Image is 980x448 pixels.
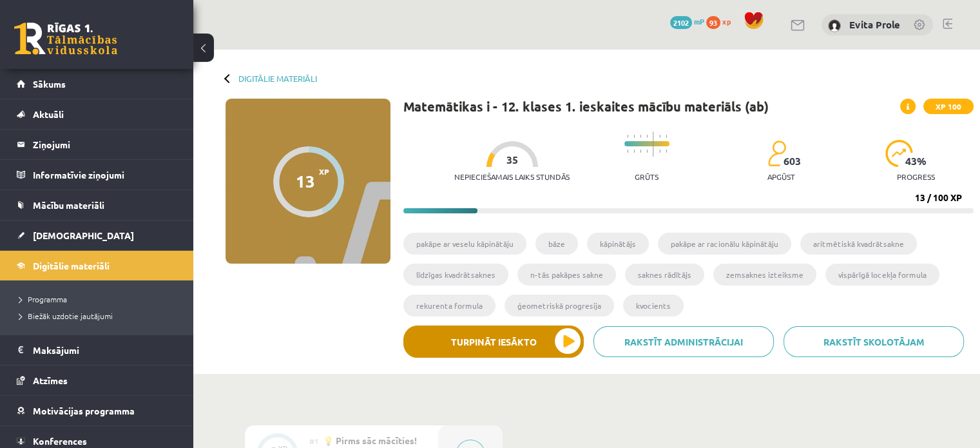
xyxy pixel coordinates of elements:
[296,171,315,191] div: 13
[33,435,87,447] span: Konferences
[17,365,177,395] a: Atzīmes
[19,293,180,305] a: Programma
[454,172,570,181] p: Nepieciešamais laiks stundās
[33,199,104,211] span: Mācību materiāli
[828,19,841,32] img: Evita Prole
[33,260,110,271] span: Digitālie materiāli
[849,18,900,31] a: Evita Prole
[825,264,939,286] li: vispārīgā locekļa formula
[706,16,737,26] a: 93 xp
[633,135,635,138] img: icon-short-line-57e1e144782c952c97e751825c79c345078a6d821885a25fce030b3d8c18986b.svg
[783,155,801,167] span: 603
[535,233,578,255] li: bāze
[33,108,64,120] span: Aktuāli
[17,251,177,280] a: Digitālie materiāli
[800,233,917,255] li: aritmētiskā kvadrātsakne
[593,326,774,357] a: Rakstīt administrācijai
[659,135,660,138] img: icon-short-line-57e1e144782c952c97e751825c79c345078a6d821885a25fce030b3d8c18986b.svg
[17,335,177,365] a: Maksājumi
[17,396,177,425] a: Motivācijas programma
[923,99,974,114] span: XP 100
[19,294,67,304] span: Programma
[33,375,68,386] span: Atzīmes
[722,16,731,26] span: xp
[897,172,935,181] p: progress
[640,135,641,138] img: icon-short-line-57e1e144782c952c97e751825c79c345078a6d821885a25fce030b3d8c18986b.svg
[309,436,319,446] span: #1
[885,140,913,167] img: icon-progress-161ccf0a02000e728c5f80fcf4c31c7af3da0e1684b2b1d7c360e028c24a22f1.svg
[33,160,177,190] legend: Informatīvie ziņojumi
[640,150,641,153] img: icon-short-line-57e1e144782c952c97e751825c79c345078a6d821885a25fce030b3d8c18986b.svg
[504,295,614,317] li: ģeometriskā progresija
[694,16,704,26] span: mP
[319,167,329,176] span: XP
[403,99,769,114] h1: Matemātikas i - 12. klases 1. ieskaites mācību materiāls (ab)
[17,190,177,220] a: Mācību materiāli
[403,264,508,286] li: līdzīgas kvadrātsaknes
[659,150,660,153] img: icon-short-line-57e1e144782c952c97e751825c79c345078a6d821885a25fce030b3d8c18986b.svg
[17,220,177,250] a: [DEMOGRAPHIC_DATA]
[19,310,180,322] a: Biežāk uzdotie jautājumi
[625,264,704,286] li: saknes rādītājs
[17,160,177,190] a: Informatīvie ziņojumi
[17,130,177,159] a: Ziņojumi
[633,150,635,153] img: icon-short-line-57e1e144782c952c97e751825c79c345078a6d821885a25fce030b3d8c18986b.svg
[33,130,177,159] legend: Ziņojumi
[706,16,720,29] span: 93
[517,264,616,286] li: n-tās pakāpes sakne
[666,150,667,153] img: icon-short-line-57e1e144782c952c97e751825c79c345078a6d821885a25fce030b3d8c18986b.svg
[670,16,704,26] a: 2102 mP
[623,295,684,317] li: kvocients
[33,229,134,241] span: [DEMOGRAPHIC_DATA]
[646,135,648,138] img: icon-short-line-57e1e144782c952c97e751825c79c345078a6d821885a25fce030b3d8c18986b.svg
[238,73,317,83] a: Digitālie materiāli
[33,78,66,90] span: Sākums
[767,172,795,181] p: apgūst
[19,311,113,321] span: Biežāk uzdotie jautājumi
[17,99,177,129] a: Aktuāli
[713,264,816,286] li: zemsaknes izteiksme
[658,233,791,255] li: pakāpe ar racionālu kāpinātāju
[506,154,518,166] span: 35
[666,135,667,138] img: icon-short-line-57e1e144782c952c97e751825c79c345078a6d821885a25fce030b3d8c18986b.svg
[767,140,786,167] img: students-c634bb4e5e11cddfef0936a35e636f08e4e9abd3cc4e673bd6f9a4125e45ecb1.svg
[403,295,495,317] li: rekurenta formula
[587,233,649,255] li: kāpinātājs
[403,233,526,255] li: pakāpe ar veselu kāpinātāju
[635,172,658,181] p: Grūts
[783,326,964,357] a: Rakstīt skolotājam
[670,16,692,29] span: 2102
[403,326,584,358] button: Turpināt iesākto
[33,335,177,365] legend: Maksājumi
[33,405,135,416] span: Motivācijas programma
[14,23,117,55] a: Rīgas 1. Tālmācības vidusskola
[17,69,177,99] a: Sākums
[627,150,628,153] img: icon-short-line-57e1e144782c952c97e751825c79c345078a6d821885a25fce030b3d8c18986b.svg
[653,131,654,157] img: icon-long-line-d9ea69661e0d244f92f715978eff75569469978d946b2353a9bb055b3ed8787d.svg
[627,135,628,138] img: icon-short-line-57e1e144782c952c97e751825c79c345078a6d821885a25fce030b3d8c18986b.svg
[905,155,927,167] span: 43 %
[646,150,648,153] img: icon-short-line-57e1e144782c952c97e751825c79c345078a6d821885a25fce030b3d8c18986b.svg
